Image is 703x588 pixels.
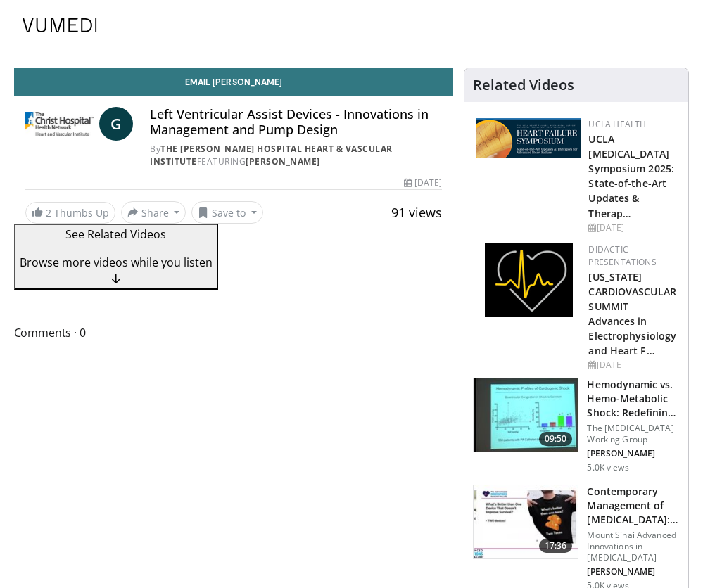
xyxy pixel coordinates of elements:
a: G [99,107,133,141]
a: 09:50 Hemodynamic vs. Hemo-Metabolic Shock: Redefining Shock Profiles The [MEDICAL_DATA] Working ... [473,378,680,473]
a: The [PERSON_NAME] Hospital Heart & Vascular Institute [150,143,393,167]
span: Browse more videos while you listen [20,255,213,270]
span: 2 [46,206,51,219]
span: 17:36 [539,539,573,553]
button: Save to [191,201,263,224]
img: 0682476d-9aca-4ba2-9755-3b180e8401f5.png.150x105_q85_autocrop_double_scale_upscale_version-0.2.png [476,118,581,158]
span: 91 views [391,204,442,221]
img: df55f059-d842-45fe-860a-7f3e0b094e1d.150x105_q85_crop-smart_upscale.jpg [474,485,578,558]
a: [US_STATE] CARDIOVASCULAR SUMMIT Advances in Electrophysiology and Heart F… [588,270,676,358]
div: [DATE] [588,222,677,234]
h4: Left Ventricular Assist Devices - Innovations in Management and Pump Design [150,107,442,137]
p: 5.0K views [587,462,628,473]
button: See Related Videos Browse more videos while you listen [14,224,218,290]
img: VuMedi Logo [23,18,97,32]
a: UCLA [MEDICAL_DATA] Symposium 2025: State-of-the-Art Updates & Therap… [588,132,674,220]
div: [DATE] [404,177,442,189]
a: UCLA Health [588,118,646,130]
img: 2496e462-765f-4e8f-879f-a0c8e95ea2b6.150x105_q85_crop-smart_upscale.jpg [474,378,578,452]
button: Share [121,201,186,224]
span: 09:50 [539,432,573,446]
h3: Hemodynamic vs. Hemo-Metabolic Shock: Redefining Shock Profiles [587,378,680,420]
p: The [MEDICAL_DATA] Working Group [587,423,680,445]
img: 1860aa7a-ba06-47e3-81a4-3dc728c2b4cf.png.150x105_q85_autocrop_double_scale_upscale_version-0.2.png [485,243,573,317]
span: Comments 0 [14,324,454,342]
a: [PERSON_NAME] [246,155,320,167]
h2: IOWA CARDIOVASCULAR SUMMIT Advances in Electrophysiology and Heart Failure [588,269,677,358]
p: David Baran [587,566,680,577]
p: Navin Kapur [587,448,680,459]
p: Mount Sinai Advanced Innovations in [MEDICAL_DATA] [587,530,680,563]
div: Didactic Presentations [588,243,677,269]
h2: UCLA Heart Failure Symposium 2025: State-of-the-Art Updates & Therapies for Advanced Heart Failure [588,131,677,220]
h4: Related Videos [473,77,574,94]
img: The Christ Hospital Heart & Vascular Institute [25,107,94,141]
p: See Related Videos [20,226,213,243]
div: By FEATURING [150,143,442,168]
a: 2 Thumbs Up [25,202,115,224]
div: [DATE] [588,359,677,371]
a: Email [PERSON_NAME] [14,68,454,96]
h3: Contemporary Management of [MEDICAL_DATA]: Updates in [DATE] [587,485,680,527]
